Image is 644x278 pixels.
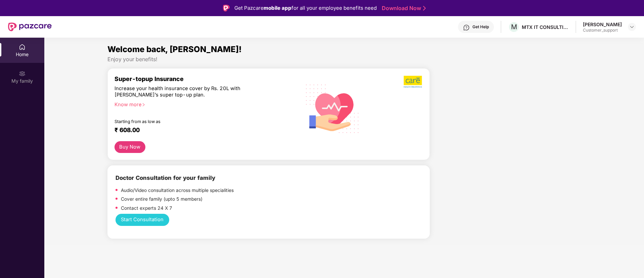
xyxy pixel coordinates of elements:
div: Enjoy your benefits! [107,56,581,63]
img: svg+xml;base64,PHN2ZyB3aWR0aD0iMjAiIGhlaWdodD0iMjAiIHZpZXdCb3g9IjAgMCAyMCAyMCIgZmlsbD0ibm9uZSIgeG... [19,70,26,77]
div: Know more [114,102,290,106]
img: Logo [223,5,230,11]
span: M [511,23,517,31]
div: [PERSON_NAME] [583,21,622,28]
img: Stroke [423,5,426,12]
img: svg+xml;base64,PHN2ZyB4bWxucz0iaHR0cDovL3d3dy53My5vcmcvMjAwMC9zdmciIHhtbG5zOnhsaW5rPSJodHRwOi8vd3... [301,76,365,141]
a: Download Now [382,5,424,12]
b: Doctor Consultation for your family [116,174,215,181]
div: Super-topup Insurance [114,75,294,82]
img: svg+xml;base64,PHN2ZyBpZD0iSGVscC0zMngzMiIgeG1sbnM9Imh0dHA6Ly93d3cudzMub3JnLzIwMDAvc3ZnIiB3aWR0aD... [463,24,470,31]
p: Contact experts 24 X 7 [121,205,172,212]
span: Welcome back, [PERSON_NAME]! [107,44,242,54]
button: Buy Now [114,141,145,153]
p: Audio/Video consultation across multiple specialities [121,187,234,194]
div: Increase your health insurance cover by Rs. 20L with [PERSON_NAME]’s super top-up plan. [114,85,265,98]
img: svg+xml;base64,PHN2ZyBpZD0iRHJvcGRvd24tMzJ4MzIiIHhtbG5zPSJodHRwOi8vd3d3LnczLm9yZy8yMDAwL3N2ZyIgd2... [629,24,635,30]
div: Get Help [472,24,489,30]
div: ₹ 608.00 [114,126,288,134]
p: Cover entire family (upto 5 members) [121,196,202,203]
div: Starting from as low as [114,119,266,124]
img: New Pazcare Logo [8,23,52,31]
button: Start Consultation [116,214,169,226]
strong: mobile app [264,5,291,11]
span: right [142,103,145,107]
div: Get Pazcare for all your employee benefits need [234,4,377,12]
img: b5dec4f62d2307b9de63beb79f102df3.png [404,75,423,88]
div: MTX IT CONSULTING SERVICES PRIVATE LIMITED [522,24,569,30]
div: Customer_support [583,28,622,33]
img: svg+xml;base64,PHN2ZyBpZD0iSG9tZSIgeG1sbnM9Imh0dHA6Ly93d3cudzMub3JnLzIwMDAvc3ZnIiB3aWR0aD0iMjAiIG... [19,44,26,50]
